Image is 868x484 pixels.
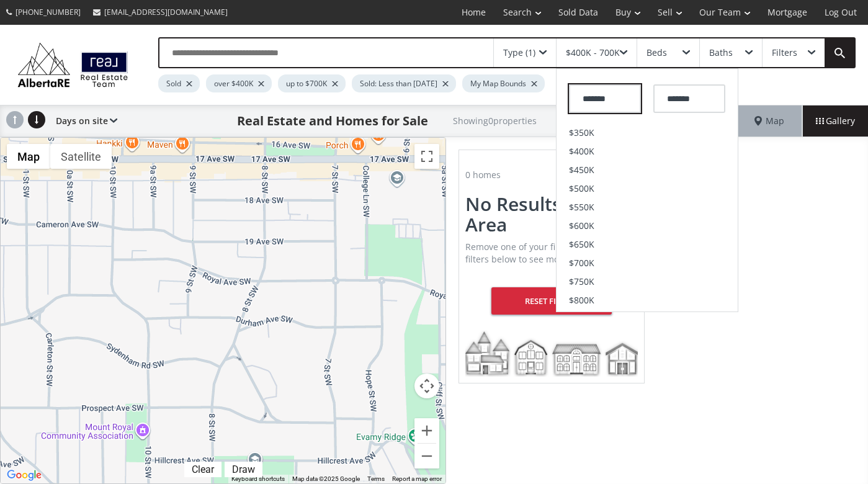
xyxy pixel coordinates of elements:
div: Beds [647,48,667,57]
img: Logo [12,40,133,90]
div: Click to draw. [225,464,262,475]
span: $600K [569,222,594,230]
div: up to $700K [278,74,346,92]
a: [EMAIL_ADDRESS][DOMAIN_NAME] [87,1,234,24]
div: My Map Bounds [462,74,545,92]
div: Draw [229,464,258,475]
span: $550K [569,203,594,212]
div: over $400K [206,74,272,92]
span: $800K [569,296,594,305]
span: Gallery [816,115,855,127]
div: $400K - 700K [566,48,620,57]
h2: No Results In This Area [465,194,638,235]
img: Google [4,467,45,483]
button: Keyboard shortcuts [231,475,285,483]
button: Zoom out [414,444,439,468]
span: $750K [569,277,594,286]
span: $650K [569,240,594,249]
button: Zoom in [414,418,439,443]
button: Map camera controls [414,374,439,398]
span: Map data ©2025 Google [292,475,360,482]
h2: Showing 0 properties [453,116,537,125]
h1: Real Estate and Homes for Sale [237,112,428,130]
span: $450K [569,166,594,174]
div: Reset Filters [491,287,612,315]
button: Show street map [7,144,50,169]
div: Clear [189,464,217,475]
div: Sold [158,74,200,92]
div: Filters [772,48,797,57]
button: Show satellite imagery [50,144,112,169]
div: Type (1) [503,48,535,57]
div: Gallery [802,105,868,137]
span: 0 homes [465,169,501,181]
a: 0 homesNo Results In This AreaRemove one of your filters or reset all filters below to see more h... [446,137,657,396]
div: Click to clear. [184,464,221,475]
a: Open this area in Google Maps (opens a new window) [4,467,45,483]
span: [PHONE_NUMBER] [16,7,81,17]
span: Remove one of your filters or reset all filters below to see more homes. [465,241,621,265]
a: Terms [367,475,385,482]
div: Days on site [50,105,117,137]
span: $400K [569,147,594,156]
span: [EMAIL_ADDRESS][DOMAIN_NAME] [104,7,228,17]
button: Toggle fullscreen view [414,144,439,169]
div: Sold: Less than [DATE] [352,74,456,92]
span: $700K [569,259,594,267]
a: Report a map error [392,475,442,482]
div: Baths [709,48,733,57]
div: Map [736,105,802,137]
span: $500K [569,184,594,193]
span: $350K [569,128,594,137]
span: Map [754,115,784,127]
